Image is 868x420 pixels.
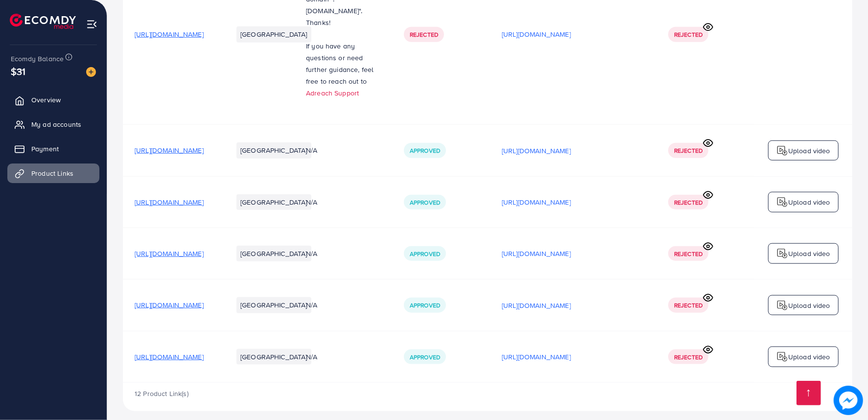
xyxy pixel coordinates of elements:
[135,145,204,155] span: [URL][DOMAIN_NAME]
[10,14,76,29] img: logo
[410,198,440,207] span: Approved
[776,248,788,259] img: logo
[306,145,317,155] span: N/A
[7,90,99,110] a: Overview
[236,349,311,365] li: [GEOGRAPHIC_DATA]
[410,301,440,309] span: Approved
[502,145,571,157] p: [URL][DOMAIN_NAME]
[135,352,204,362] span: [URL][DOMAIN_NAME]
[236,26,311,42] li: [GEOGRAPHIC_DATA]
[502,351,571,363] p: [URL][DOMAIN_NAME]
[410,30,438,39] span: Rejected
[674,146,703,155] span: Rejected
[86,19,97,30] img: menu
[776,196,788,208] img: logo
[11,54,64,64] span: Ecomdy Balance
[776,351,788,363] img: logo
[306,41,374,86] span: If you have any questions or need further guidance, feel free to reach out to
[306,197,317,207] span: N/A
[834,386,863,415] img: image
[674,301,703,309] span: Rejected
[502,248,571,259] p: [URL][DOMAIN_NAME]
[674,198,703,207] span: Rejected
[788,248,830,259] p: Upload video
[306,300,317,310] span: N/A
[31,119,81,129] span: My ad accounts
[11,64,25,78] span: $31
[7,139,99,159] a: Payment
[7,115,99,134] a: My ad accounts
[674,353,703,361] span: Rejected
[236,142,311,158] li: [GEOGRAPHIC_DATA]
[674,30,703,39] span: Rejected
[502,300,571,311] p: [URL][DOMAIN_NAME]
[306,249,317,258] span: N/A
[86,67,96,77] img: image
[306,352,317,362] span: N/A
[306,88,359,98] a: Adreach Support
[502,196,571,208] p: [URL][DOMAIN_NAME]
[236,297,311,313] li: [GEOGRAPHIC_DATA]
[236,194,311,210] li: [GEOGRAPHIC_DATA]
[236,246,311,261] li: [GEOGRAPHIC_DATA]
[135,249,204,258] span: [URL][DOMAIN_NAME]
[135,300,204,310] span: [URL][DOMAIN_NAME]
[135,389,188,398] span: 12 Product Link(s)
[502,28,571,40] p: [URL][DOMAIN_NAME]
[410,146,440,155] span: Approved
[788,196,830,208] p: Upload video
[31,95,61,105] span: Overview
[410,353,440,361] span: Approved
[788,300,830,311] p: Upload video
[776,145,788,157] img: logo
[788,145,830,157] p: Upload video
[674,250,703,258] span: Rejected
[135,29,204,39] span: [URL][DOMAIN_NAME]
[7,163,99,183] a: Product Links
[788,351,830,363] p: Upload video
[31,168,73,178] span: Product Links
[31,144,59,154] span: Payment
[135,197,204,207] span: [URL][DOMAIN_NAME]
[776,300,788,311] img: logo
[410,250,440,258] span: Approved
